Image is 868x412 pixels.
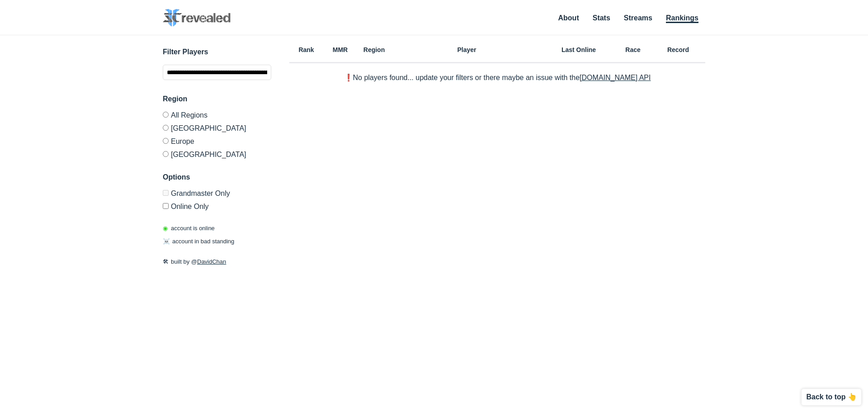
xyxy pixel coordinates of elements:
a: Rankings [666,14,698,23]
h3: Options [163,172,271,183]
p: account is online [163,224,215,233]
h3: Filter Players [163,47,271,57]
a: About [558,14,579,22]
h6: Player [391,47,542,53]
a: DavidChan [197,258,226,265]
a: [DOMAIN_NAME] API [580,74,651,81]
input: Online Only [163,203,169,209]
p: built by @ [163,257,271,266]
a: Streams [624,14,652,22]
p: account in bad standing [163,237,234,246]
label: Europe [163,134,271,147]
label: [GEOGRAPHIC_DATA] [163,147,271,158]
p: Back to top 👆 [806,393,857,401]
h6: Rank [289,47,323,53]
input: All Regions [163,112,169,118]
img: SC2 Revealed [163,9,231,27]
input: [GEOGRAPHIC_DATA] [163,151,169,157]
h3: Region [163,94,271,104]
span: 🛠 [163,258,169,265]
p: ❗️No players found... update your filters or there maybe an issue with the [344,74,651,81]
input: Europe [163,138,169,144]
label: All Regions [163,112,271,121]
label: Only Show accounts currently in Grandmaster [163,190,271,199]
h6: Last Online [542,47,615,53]
h6: Race [615,47,651,53]
a: Stats [593,14,610,22]
input: [GEOGRAPHIC_DATA] [163,125,169,131]
label: Only show accounts currently laddering [163,199,271,210]
span: ◉ [163,225,168,232]
span: ☠️ [163,238,170,245]
h6: Region [357,47,391,53]
h6: Record [651,47,705,53]
input: Grandmaster Only [163,190,169,196]
h6: MMR [323,47,357,53]
label: [GEOGRAPHIC_DATA] [163,121,271,134]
